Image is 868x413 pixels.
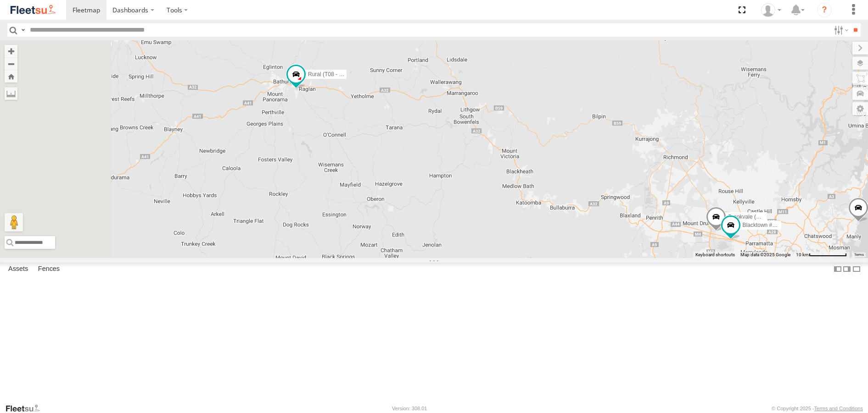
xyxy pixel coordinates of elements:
div: Version: 308.01 [392,406,427,411]
label: Assets [4,263,33,276]
button: Drag Pegman onto the map to open Street View [5,213,23,231]
span: Brookvale (T10 - [PERSON_NAME]) [728,214,818,220]
div: Darren Small [758,3,784,17]
label: Hide Summary Table [852,263,861,276]
label: Dock Summary Table to the Left [833,263,842,276]
label: Measure [5,87,17,100]
label: Dock Summary Table to the Right [842,263,851,276]
label: Search Filter Options [830,23,850,37]
button: Zoom Home [5,70,17,83]
span: 10 km [796,252,809,257]
img: fleetsu-logo-horizontal.svg [9,4,57,16]
a: Terms and Conditions [814,406,863,411]
span: Map data ©2025 Google [740,252,790,257]
button: Zoom out [5,57,17,70]
a: Terms (opens in new tab) [854,253,864,256]
a: Visit our Website [5,404,47,413]
label: Map Settings [852,102,868,115]
span: Rural (T08 - [PERSON_NAME]) [308,71,386,77]
label: Search Query [19,23,27,37]
button: Zoom in [5,45,17,57]
button: Map scale: 10 km per 79 pixels [793,252,850,258]
i: ? [817,3,832,17]
div: © Copyright 2025 - [772,406,863,411]
span: Blacktown #2 (T05 - [PERSON_NAME]) [742,222,840,228]
button: Keyboard shortcuts [695,252,735,258]
label: Fences [34,263,64,276]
